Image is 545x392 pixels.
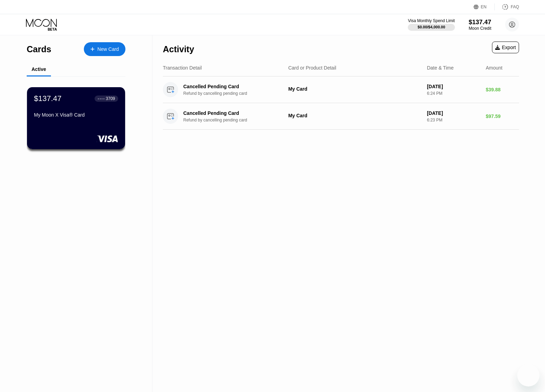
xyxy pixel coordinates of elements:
[106,96,115,101] div: 3709
[517,364,539,386] iframe: Button to launch messaging window, conversation in progress
[469,19,491,26] div: $137.47
[427,84,480,89] div: [DATE]
[163,103,519,130] div: Cancelled Pending CardRefund by cancelling pending cardMy Card[DATE]6:23 PM$97.59
[163,44,194,54] div: Activity
[27,87,125,149] div: $137.47● ● ● ●3709My Moon X Visa® Card
[495,3,519,10] div: FAQ
[163,76,519,103] div: Cancelled Pending CardRefund by cancelling pending cardMy Card[DATE]6:24 PM$39.88
[417,25,445,29] div: $0.00 / $4,000.00
[288,65,336,71] div: Card or Product Detail
[183,118,291,122] div: Refund by cancelling pending card
[97,46,119,52] div: New Card
[486,65,502,71] div: Amount
[474,3,495,10] div: EN
[427,91,480,96] div: 6:24 PM
[511,4,519,9] div: FAQ
[486,87,519,92] div: $39.88
[481,4,487,9] div: EN
[492,42,519,53] div: Export
[32,66,46,72] div: Active
[163,65,202,71] div: Transaction Detail
[98,98,105,100] div: ● ● ● ●
[27,44,51,54] div: Cards
[34,94,62,103] div: $137.47
[408,18,455,23] div: Visa Monthly Spend Limit
[469,19,491,31] div: $137.47Moon Credit
[495,45,516,50] div: Export
[427,118,480,122] div: 6:23 PM
[486,113,519,119] div: $97.59
[427,65,454,71] div: Date & Time
[183,91,291,96] div: Refund by cancelling pending card
[427,110,480,116] div: [DATE]
[183,84,283,89] div: Cancelled Pending Card
[288,86,421,92] div: My Card
[469,26,491,31] div: Moon Credit
[408,18,455,31] div: Visa Monthly Spend Limit$0.00/$4,000.00
[34,112,118,118] div: My Moon X Visa® Card
[84,42,125,56] div: New Card
[183,110,283,116] div: Cancelled Pending Card
[288,113,421,118] div: My Card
